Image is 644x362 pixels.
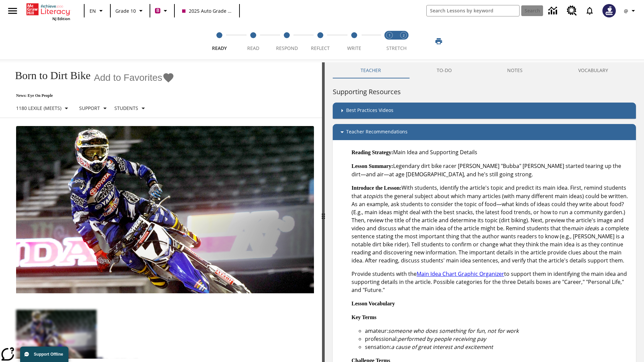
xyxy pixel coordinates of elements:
[409,62,480,78] button: TO-DO
[156,6,159,15] span: B
[79,105,100,112] p: Support
[333,124,636,140] div: Teacher Recommendations
[212,45,227,51] span: Ready
[34,352,63,357] span: Support Offline
[389,33,390,38] text: 1
[544,2,563,20] a: Data Center
[394,23,413,60] button: Stretch Respond step 2 of 2
[346,128,408,136] p: Teacher Recommendations
[352,163,393,169] strong: Lesson Summary:
[87,5,108,17] button: Language: EN, Select a language
[352,148,631,157] p: Main Idea and Supporting Details
[76,102,112,114] button: Scaffolds, Support
[16,105,61,112] p: 1180 Lexile (Meets)
[3,1,22,21] button: Open side menu
[352,270,631,294] p: Provide students with the to support them in identifying the main idea and supporting details in ...
[115,7,136,14] span: Grade 10
[352,314,376,320] strong: Key Terms
[276,45,298,51] span: Respond
[388,327,519,335] em: someone who does something for fun, not for work
[114,105,138,112] p: Students
[365,327,631,335] li: amateur:
[94,72,174,83] button: Add to Favorites - Born to Dirt Bike
[16,126,314,294] img: Motocross racer James Stewart flies through the air on his dirt bike.
[301,23,340,60] button: Reflect step 4 of 5
[398,335,486,343] em: performed by people receiving pay
[386,45,407,51] span: STRETCH
[20,347,68,362] button: Support Offline
[427,5,519,16] input: search field
[352,301,395,306] strong: Lesson Vocabulary
[366,192,379,200] em: topic
[26,2,70,21] div: Home
[52,16,70,21] span: NJ Edition
[233,23,272,60] button: Read step 2 of 5
[152,5,172,17] button: Boost Class color is violet red. Change class color
[352,184,631,264] p: With students, identify the article's topic and predict its main idea. First, remind students tha...
[335,23,374,60] button: Write step 5 of 5
[333,62,409,78] button: Teacher
[380,23,399,60] button: Stretch Read step 1 of 2
[8,69,91,82] h1: Born to Dirt Bike
[94,72,162,83] span: Add to Favorites
[13,102,73,114] button: Select Lexile, 1180 Lexile (Meets)
[8,93,174,98] p: News: Eye On People
[563,2,581,20] a: Resource Center, Will open in new tab
[200,23,239,60] button: Ready step 1 of 5
[333,86,636,97] h6: Supporting Resources
[346,107,393,115] p: Best Practices Videos
[581,2,598,19] a: Notifications
[602,4,616,17] img: Avatar
[182,7,232,14] span: 2025 Auto Grade 10
[550,62,636,78] button: VOCABULARY
[428,35,449,47] button: Print
[365,343,631,351] li: sensation:
[365,335,631,343] li: professional:
[90,7,96,14] span: EN
[624,7,628,14] span: @
[113,5,148,17] button: Grade: Grade 10, Select a grade
[325,62,644,362] div: activity
[598,2,620,19] button: Select a new avatar
[620,5,641,17] button: Profile/Settings
[403,33,405,38] text: 2
[347,45,361,51] span: Write
[247,45,259,51] span: Read
[322,62,325,362] div: Press Enter or Spacebar and then press right and left arrow keys to move the slider
[352,185,401,191] strong: Introduce the Lesson:
[391,343,493,351] em: a cause of great interest and excitement
[480,62,551,78] button: NOTES
[571,225,595,232] em: main idea
[112,102,150,114] button: Select Student
[311,45,330,51] span: Reflect
[333,103,636,119] div: Best Practices Videos
[267,23,306,60] button: Respond step 3 of 5
[333,62,636,78] div: Instructional Panel Tabs
[352,162,631,178] p: Legendary dirt bike racer [PERSON_NAME] "Bubba" [PERSON_NAME] started tearing up the dirt—and air...
[352,149,393,155] strong: Reading Strategy:
[417,270,504,278] a: Main Idea Chart Graphic Organizer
